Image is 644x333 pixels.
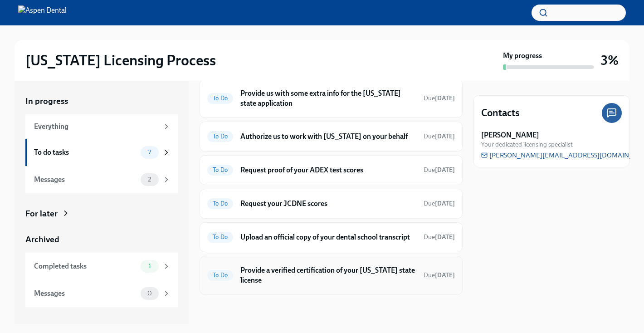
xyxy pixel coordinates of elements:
[207,133,233,140] span: To Do
[25,208,178,220] a: For later
[207,95,233,102] span: To Do
[240,132,416,142] h6: Authorize us to work with [US_STATE] on your behalf
[207,264,455,287] a: To DoProvide a verified certification of your [US_STATE] state licenseDue[DATE]
[143,263,156,269] span: 1
[207,272,233,279] span: To Do
[601,52,619,69] h3: 3%
[25,114,178,139] a: Everything
[240,232,416,242] h6: Upload an official copy of your dental school transcript
[142,176,156,183] span: 2
[34,147,137,157] div: To do tasks
[435,166,455,174] strong: [DATE]
[240,265,416,285] h6: Provide a verified certification of your [US_STATE] state license
[424,94,455,102] span: Due
[25,95,178,107] a: In progress
[424,132,455,140] span: Due
[142,290,157,297] span: 0
[424,166,455,174] span: Due
[25,139,178,166] a: To do tasks7
[481,140,573,149] span: Your dedicated licensing specialist
[25,253,178,280] a: Completed tasks1
[424,271,455,279] span: Due
[435,94,455,102] strong: [DATE]
[435,233,455,241] strong: [DATE]
[34,122,159,132] div: Everything
[207,87,455,110] a: To DoProvide us with some extra info for the [US_STATE] state applicationDue[DATE]
[424,200,455,207] span: Due
[240,199,416,209] h6: Request your JCDNE scores
[435,200,455,207] strong: [DATE]
[435,132,455,140] strong: [DATE]
[207,166,233,173] span: To Do
[207,200,233,207] span: To Do
[207,234,233,240] span: To Do
[435,271,455,279] strong: [DATE]
[25,51,216,69] h2: [US_STATE] Licensing Process
[240,88,416,108] h6: Provide us with some extra info for the [US_STATE] state application
[142,149,156,156] span: 7
[481,106,520,120] h4: Contacts
[207,129,455,144] a: To DoAuthorize us to work with [US_STATE] on your behalfDue[DATE]
[207,196,455,211] a: To DoRequest your JCDNE scoresDue[DATE]
[424,199,455,208] span: September 30th, 2025 10:00
[34,289,137,299] div: Messages
[240,165,416,175] h6: Request proof of your ADEX test scores
[25,208,58,220] div: For later
[503,51,542,61] strong: My progress
[25,280,178,307] a: Messages0
[424,94,455,103] span: September 30th, 2025 10:00
[424,166,455,174] span: September 30th, 2025 10:00
[18,5,67,20] img: Aspen Dental
[424,233,455,241] span: Due
[424,233,455,241] span: October 23rd, 2025 10:00
[34,175,137,185] div: Messages
[34,261,137,271] div: Completed tasks
[207,230,455,245] a: To DoUpload an official copy of your dental school transcriptDue[DATE]
[25,234,178,245] a: Archived
[424,132,455,141] span: October 9th, 2025 10:00
[25,166,178,193] a: Messages2
[481,130,539,140] strong: [PERSON_NAME]
[424,271,455,279] span: October 9th, 2025 10:00
[207,163,455,177] a: To DoRequest proof of your ADEX test scoresDue[DATE]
